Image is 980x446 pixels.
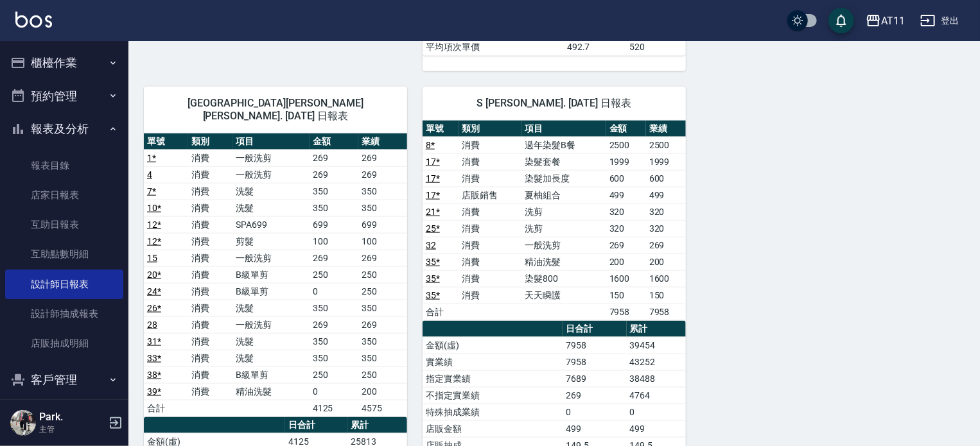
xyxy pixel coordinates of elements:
button: 客戶管理 [5,363,123,397]
th: 金額 [606,121,646,137]
th: 類別 [459,121,521,137]
td: 洗髮 [232,200,310,216]
td: 消費 [188,166,232,183]
th: 業績 [646,121,686,137]
td: 269 [310,316,358,333]
td: 320 [646,203,686,220]
th: 項目 [232,133,310,150]
td: 0 [627,404,686,420]
td: 100 [358,233,407,250]
td: SPA699 [232,216,310,233]
td: 1600 [606,270,646,287]
td: 消費 [188,333,232,350]
td: 一般洗剪 [232,166,310,183]
td: 350 [310,183,358,200]
th: 日合計 [563,321,627,338]
td: 消費 [188,200,232,216]
td: 一般洗剪 [232,150,310,166]
td: 洗剪 [521,203,606,220]
th: 單號 [144,133,188,150]
th: 金額 [310,133,358,150]
td: 消費 [459,137,521,153]
td: 精油洗髮 [232,383,310,400]
td: 洗髮 [232,333,310,350]
td: 消費 [188,250,232,266]
td: 350 [358,200,407,216]
td: 250 [358,266,407,283]
div: AT11 [881,13,905,29]
th: 日合計 [285,417,347,434]
td: 消費 [188,383,232,400]
td: 350 [358,333,407,350]
td: 消費 [188,216,232,233]
td: 38488 [627,370,686,387]
td: B級單剪 [232,266,310,283]
img: Person [10,410,36,436]
td: 320 [606,220,646,237]
td: 消費 [188,283,232,300]
td: 7958 [563,337,627,354]
td: 消費 [188,316,232,333]
td: 499 [627,420,686,437]
p: 主管 [39,424,105,435]
td: 消費 [188,183,232,200]
td: 不指定實業績 [423,387,563,404]
td: 250 [310,266,358,283]
td: 指定實業績 [423,370,563,387]
td: 350 [310,350,358,366]
td: 店販銷售 [459,187,521,203]
th: 累計 [347,417,407,434]
td: 洗髮 [232,183,310,200]
td: 699 [310,216,358,233]
td: 消費 [188,366,232,383]
span: S [PERSON_NAME]. [DATE] 日報表 [438,97,670,110]
td: 過年染髮B餐 [521,137,606,153]
td: 150 [606,287,646,304]
td: 269 [310,250,358,266]
td: 269 [358,150,407,166]
td: 一般洗剪 [521,237,606,253]
button: 櫃檯作業 [5,46,123,80]
td: 492.7 [564,39,626,55]
td: 7958 [646,304,686,320]
a: 店販抽成明細 [5,329,123,358]
td: B級單剪 [232,366,310,383]
td: 洗髮 [232,300,310,316]
td: 金額(虛) [423,337,563,354]
td: 320 [606,203,646,220]
td: 實業績 [423,354,563,370]
td: 1999 [646,153,686,170]
td: 350 [310,300,358,316]
th: 業績 [358,133,407,150]
td: 消費 [459,170,521,187]
td: 43252 [627,354,686,370]
td: 染髮800 [521,270,606,287]
a: 15 [147,253,157,263]
td: 天天瞬護 [521,287,606,304]
td: 一般洗剪 [232,316,310,333]
td: B級單剪 [232,283,310,300]
td: 0 [310,383,358,400]
td: 消費 [459,253,521,270]
td: 100 [310,233,358,250]
td: 1600 [646,270,686,287]
td: 200 [606,253,646,270]
td: 499 [646,187,686,203]
td: 350 [358,183,407,200]
td: 合計 [423,304,459,320]
td: 0 [563,404,627,420]
th: 累計 [627,321,686,338]
td: 精油洗髮 [521,253,606,270]
td: 洗髮 [232,350,310,366]
td: 消費 [459,203,521,220]
a: 店家日報表 [5,180,123,210]
td: 269 [310,150,358,166]
th: 單號 [423,121,459,137]
td: 特殊抽成業績 [423,404,563,420]
td: 269 [606,237,646,253]
td: 269 [646,237,686,253]
td: 350 [310,200,358,216]
td: 店販金額 [423,420,563,437]
a: 設計師抽成報表 [5,299,123,329]
td: 320 [646,220,686,237]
